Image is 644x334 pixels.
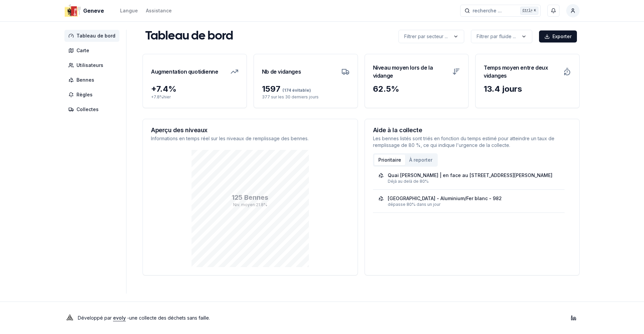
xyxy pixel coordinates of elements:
[76,32,115,39] span: Tableau de bord
[64,59,122,71] a: Utilisateurs
[378,172,559,184] a: Quai [PERSON_NAME] | en face au [STREET_ADDRESS][PERSON_NAME]Déjà au delà de 80%
[477,33,516,40] p: Filtrer par fluide ...
[373,84,461,94] div: 62.5 %
[374,155,405,165] button: Prioritaire
[373,127,572,133] h3: Aide à la collecte
[388,202,559,207] div: dépasse 80% dans un jour
[404,33,448,40] p: Filtrer par secteur ...
[76,106,99,113] span: Collectes
[64,313,75,323] img: Evoly Logo
[460,5,541,17] button: recherche ...Ctrl+K
[76,91,93,98] span: Règles
[64,103,122,115] a: Collectes
[76,77,94,83] span: Bennes
[373,135,572,149] p: Les bennes listés sont triés en fonction du temps estimé pour atteindre un taux de remplissage de...
[398,30,464,43] button: label
[64,30,122,42] a: Tableau de bord
[388,172,552,179] div: Quai [PERSON_NAME] | en face au [STREET_ADDRESS][PERSON_NAME]
[484,62,559,81] h3: Temps moyen entre deux vidanges
[280,88,311,93] span: (174 évitable)
[151,62,218,81] h3: Augmentation quotidienne
[405,155,436,165] button: À reporter
[539,30,577,43] button: Exporter
[83,7,104,15] span: Geneve
[64,89,122,101] a: Règles
[262,62,301,81] h3: Nb de vidanges
[120,7,138,14] div: Langue
[64,7,107,15] a: Geneve
[64,3,80,19] img: Geneve Logo
[262,84,350,94] div: 1597
[484,84,571,94] div: 13.4 jours
[151,127,350,133] h3: Aperçu des niveaux
[151,94,238,100] p: + 7.8 % hier
[471,30,532,43] button: label
[378,195,559,207] a: [GEOGRAPHIC_DATA] - Aluminium/Fer blanc - 982dépasse 80% dans un jour
[388,179,559,184] div: Déjà au delà de 80%
[78,313,210,323] p: Développé par - une collecte des déchets sans faille .
[473,7,502,14] span: recherche ...
[373,62,448,81] h3: Niveau moyen lors de la vidange
[388,195,502,202] div: [GEOGRAPHIC_DATA] - Aluminium/Fer blanc - 982
[76,62,103,69] span: Utilisateurs
[76,47,89,54] span: Carte
[64,74,122,86] a: Bennes
[151,84,238,94] div: + 7.4 %
[151,135,350,142] p: Informations en temps réel sur les niveaux de remplissage des bennes.
[113,315,126,321] a: evoly
[146,7,172,15] a: Assistance
[64,45,122,57] a: Carte
[120,7,138,15] button: Langue
[262,94,350,100] p: 377 sur les 30 derniers jours
[145,30,233,43] h1: Tableau de bord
